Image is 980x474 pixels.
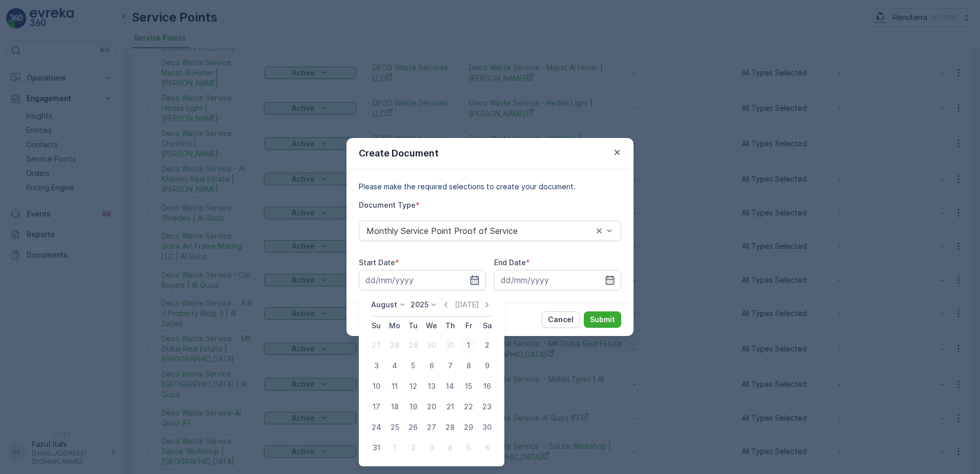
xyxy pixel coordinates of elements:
[405,399,421,415] div: 19
[423,440,440,456] div: 3
[460,337,477,353] div: 1
[442,399,458,415] div: 21
[405,337,421,353] div: 29
[405,358,421,374] div: 5
[479,419,495,436] div: 30
[368,440,384,456] div: 31
[423,419,440,436] div: 27
[368,358,384,374] div: 3
[542,311,580,328] button: Cancel
[442,378,458,394] div: 14
[423,399,440,415] div: 20
[494,258,526,267] label: End Date
[460,378,477,394] div: 15
[422,317,441,335] th: Wednesday
[386,378,403,394] div: 11
[371,300,397,310] p: August
[479,378,495,394] div: 16
[405,419,421,436] div: 26
[442,419,458,436] div: 28
[386,337,403,353] div: 28
[385,317,404,335] th: Monday
[460,358,477,374] div: 8
[423,337,440,353] div: 30
[423,358,440,374] div: 6
[386,440,403,456] div: 1
[479,440,495,456] div: 6
[548,314,574,325] p: Cancel
[359,146,439,161] p: Create Document
[479,399,495,415] div: 23
[460,399,477,415] div: 22
[479,358,495,374] div: 9
[359,258,395,267] label: Start Date
[478,317,496,335] th: Saturday
[405,378,421,394] div: 12
[459,317,478,335] th: Friday
[359,270,486,290] input: dd/mm/yyyy
[359,201,416,209] label: Document Type
[367,317,385,335] th: Sunday
[411,300,428,310] p: 2025
[368,378,384,394] div: 10
[423,378,440,394] div: 13
[386,358,403,374] div: 4
[455,300,479,310] p: [DATE]
[442,337,458,353] div: 31
[386,399,403,415] div: 18
[405,440,421,456] div: 2
[386,419,403,436] div: 25
[442,440,458,456] div: 4
[590,314,615,325] p: Submit
[584,311,621,328] button: Submit
[359,182,621,192] p: Please make the required selections to create your document.
[368,337,384,353] div: 27
[460,419,477,436] div: 29
[441,317,459,335] th: Thursday
[442,358,458,374] div: 7
[368,399,384,415] div: 17
[368,419,384,436] div: 24
[460,440,477,456] div: 5
[479,337,495,353] div: 2
[404,317,422,335] th: Tuesday
[494,270,621,290] input: dd/mm/yyyy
